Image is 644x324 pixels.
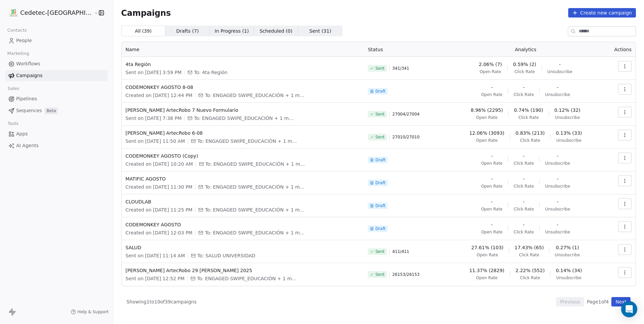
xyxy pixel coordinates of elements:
[375,157,385,163] span: Draft
[471,107,503,114] span: 8.96% (2295)
[545,184,570,189] span: Unsubscribe
[9,9,18,17] img: IMAGEN%2010%20A%C3%83%C2%91OS.png
[126,138,185,144] span: Sent on [DATE] 11:50 AM
[476,115,498,120] span: Open Rate
[514,92,534,97] span: Click Rate
[16,107,42,114] span: Sequences
[477,252,498,258] span: Open Rate
[491,175,493,182] span: -
[194,115,295,122] span: To: ENGAGED SWIPE_EDUCACIÓN + 1 more
[554,107,581,114] span: 0.12% (32)
[126,252,185,259] span: Sent on [DATE] 11:14 AM
[516,267,545,274] span: 2.22% (552)
[545,161,570,166] span: Unsubscribe
[126,161,193,167] span: Created on [DATE] 10:20 AM
[491,198,493,205] span: -
[392,66,409,71] span: 341 / 341
[375,66,384,71] span: Sent
[515,244,544,251] span: 17.43% (65)
[515,69,535,74] span: Click Rate
[557,175,558,182] span: -
[392,134,420,140] span: 27010 / 27010
[205,206,306,213] span: To: ENGAGED SWIPE_EDUCACIÓN + 1 more
[514,107,543,114] span: 0.74% (190)
[556,267,582,274] span: 0.14% (34)
[375,249,384,254] span: Sent
[523,221,525,228] span: -
[568,8,636,18] button: Create new campaign
[480,69,501,74] span: Open Rate
[126,153,360,159] span: CODEMONKEY AGOSTO (Copy)
[126,221,360,228] span: CODEMONKEY AGOSTO
[122,42,364,57] th: Name
[611,297,631,306] button: Next
[520,138,540,143] span: Click Rate
[621,301,637,317] div: Open Intercom Messenger
[5,119,21,129] span: Tools
[126,267,360,274] span: [PERSON_NAME] ArtecRobo 29 [PERSON_NAME] 2025
[555,252,580,258] span: Unsubscribe
[514,229,534,235] span: Click Rate
[556,297,584,306] button: Previous
[469,267,504,274] span: 11.37% (2829)
[126,206,193,213] span: Created on [DATE] 11:25 PM
[556,130,582,136] span: 0.13% (33)
[16,72,42,79] span: Campaigns
[5,93,107,104] a: Pipelines
[481,161,503,166] span: Open Rate
[5,58,107,69] a: Workflows
[16,95,37,102] span: Pipelines
[126,175,360,182] span: MATIFIC AGOSTO
[556,138,581,143] span: Unsubscribe
[555,115,580,120] span: Unsubscribe
[448,42,603,57] th: Analytics
[392,249,409,254] span: 411 / 411
[556,275,581,281] span: Unsubscribe
[126,184,193,190] span: Created on [DATE] 11:30 PM
[547,69,572,74] span: Unsubscribe
[375,203,385,208] span: Draft
[176,28,199,35] span: Drafts ( 7 )
[126,92,193,99] span: Created on [DATE] 12:44 PM
[126,244,360,251] span: SALUD
[127,298,197,305] span: Showing 1 to 10 of 39 campaigns
[215,28,249,35] span: In Progress ( 1 )
[77,309,108,315] span: Help & Support
[197,275,298,282] span: To: ENGAGED SWIPE_EDUCACIÓN + 1 more
[5,128,107,139] a: Apps
[71,309,108,315] a: Help & Support
[5,140,107,151] a: AI Agents
[392,272,420,277] span: 26153 / 26153
[545,206,570,212] span: Unsubscribe
[16,130,28,137] span: Apps
[557,198,558,205] span: -
[516,130,545,136] span: 0.83% (213)
[126,61,360,68] span: 4ta Región
[44,107,58,114] span: Beta
[481,92,503,97] span: Open Rate
[205,161,307,167] span: To: ENGAGED SWIPE_EDUCACIÓN + 1 more
[20,8,92,17] span: Cedetec-[GEOGRAPHIC_DATA]
[603,42,636,57] th: Actions
[392,111,420,117] span: 27004 / 27004
[481,229,503,235] span: Open Rate
[8,7,89,19] button: Cedetec-[GEOGRAPHIC_DATA]
[126,275,185,282] span: Sent on [DATE] 12:52 PM
[523,153,525,159] span: -
[520,275,540,281] span: Click Rate
[557,84,558,91] span: -
[364,42,448,57] th: Status
[545,92,570,97] span: Unsubscribe
[476,138,498,143] span: Open Rate
[4,25,30,35] span: Contacts
[523,175,525,182] span: -
[126,69,182,76] span: Sent on [DATE] 3:59 PM
[197,252,255,259] span: To: SALUD UNIVERSIDAD
[121,8,171,18] span: Campaigns
[5,84,22,94] span: Sales
[197,138,298,144] span: To: ENGAGED SWIPE_EDUCACIÓN + 1 more
[5,35,107,46] a: People
[126,130,360,136] span: [PERSON_NAME] ArtecRobo 6-08
[205,229,306,236] span: To: ENGAGED SWIPE_EDUCACIÓN + 1 more
[491,84,493,91] span: -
